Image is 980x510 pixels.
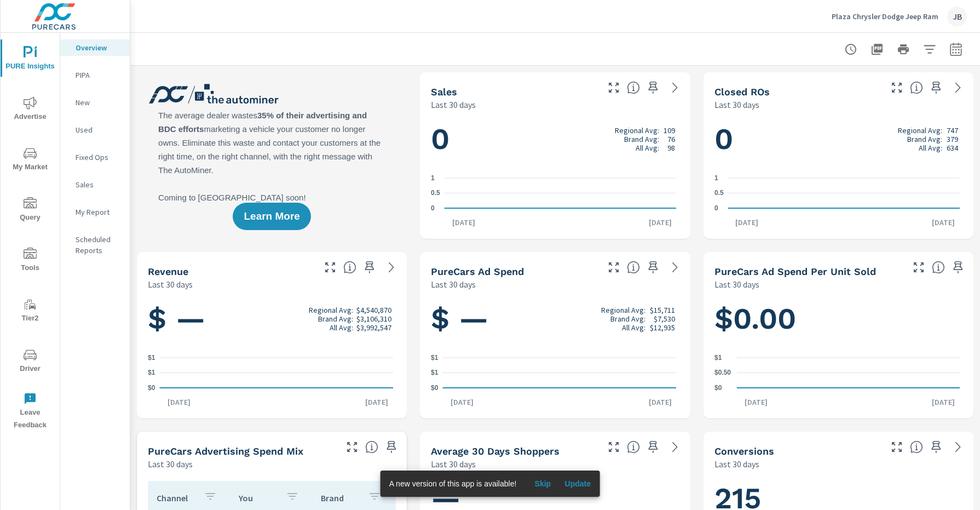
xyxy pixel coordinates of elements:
[239,492,277,503] p: You
[148,278,193,291] p: Last 30 days
[76,42,121,53] p: Overview
[728,217,766,228] p: [DATE]
[949,438,967,456] a: See more details in report
[927,79,945,96] span: Save this to your personalized report
[605,438,622,456] button: Make Fullscreen
[157,492,195,503] p: Channel
[148,457,193,471] p: Last 30 days
[714,86,770,98] h5: Closed ROs
[76,70,121,81] p: PIPA
[361,259,378,276] span: Save this to your personalized report
[60,149,130,165] div: Fixed Ops
[615,126,659,135] p: Regional Avg:
[910,81,923,94] span: Number of Repair Orders Closed by the selected dealership group over the selected time range. [So...
[888,79,906,96] button: Make Fullscreen
[641,397,679,408] p: [DATE]
[431,190,440,197] text: 0.5
[866,38,888,60] button: "Export Report to PDF"
[667,144,675,152] p: 98
[148,384,155,392] text: $0
[714,384,722,392] text: $0
[60,122,130,138] div: Used
[666,79,684,96] a: See more details in report
[832,12,938,21] p: Plaza Chrysler Dodge Jeep Ram
[644,79,662,96] span: Save this to your personalized report
[529,479,556,489] span: Skip
[356,314,391,323] p: $3,106,310
[4,96,56,123] span: Advertise
[76,207,121,217] p: My Report
[431,445,560,457] h5: Average 30 Days Shoppers
[4,348,56,375] span: Driver
[737,397,775,408] p: [DATE]
[76,124,121,135] p: Used
[892,38,914,60] button: Print Report
[714,445,774,457] h5: Conversions
[148,369,155,377] text: $1
[714,266,876,277] h5: PureCars Ad Spend Per Unit Sold
[244,211,299,221] span: Learn More
[431,266,524,277] h5: PureCars Ad Spend
[947,7,967,26] div: JB
[76,179,121,190] p: Sales
[60,67,130,83] div: PIPA
[76,97,121,108] p: New
[356,323,391,332] p: $3,992,547
[949,79,967,96] a: See more details in report
[60,204,130,220] div: My Report
[1,33,60,436] div: nav menu
[60,39,130,56] div: Overview
[627,440,640,454] span: A rolling 30 day total of daily Shoppers on the dealership website, averaged over the selected da...
[321,492,359,503] p: Brand
[343,438,361,456] button: Make Fullscreen
[624,135,659,144] p: Brand Avg:
[907,135,942,144] p: Brand Avg:
[383,259,400,276] a: See more details in report
[343,261,356,274] span: Total sales revenue over the selected date range. [Source: This data is sourced from the dealer’s...
[666,438,684,456] a: See more details in report
[714,121,962,158] h1: 0
[148,266,188,277] h5: Revenue
[932,261,945,274] span: Average cost of advertising per each vehicle sold at the dealer over the selected date range. The...
[525,475,560,492] button: Skip
[605,259,622,276] button: Make Fullscreen
[714,369,731,377] text: $0.50
[714,190,724,197] text: 0.5
[644,259,662,276] span: Save this to your personalized report
[389,479,517,488] span: A new version of this app is available!
[321,259,339,276] button: Make Fullscreen
[4,248,56,274] span: Tools
[650,323,675,332] p: $12,935
[924,217,962,228] p: [DATE]
[949,259,967,276] span: Save this to your personalized report
[4,46,56,73] span: PURE Insights
[431,121,679,158] h1: 0
[365,440,378,454] span: This table looks at how you compare to the amount of budget you spend per channel as opposed to y...
[666,259,684,276] a: See more details in report
[4,392,56,432] span: Leave Feedback
[233,203,310,230] button: Learn More
[160,397,198,408] p: [DATE]
[714,457,759,471] p: Last 30 days
[910,259,927,276] button: Make Fullscreen
[947,126,958,135] p: 747
[431,354,439,362] text: $1
[667,135,675,144] p: 76
[888,438,906,456] button: Make Fullscreen
[664,126,675,135] p: 109
[564,479,591,489] span: Update
[356,306,391,314] p: $4,540,870
[60,176,130,193] div: Sales
[910,440,923,454] span: The number of dealer-specified goals completed by a visitor. [Source: This data is provided by th...
[644,438,662,456] span: Save this to your personalized report
[445,217,483,228] p: [DATE]
[627,261,640,274] span: Total cost of media for all PureCars channels for the selected dealership group over the selected...
[76,234,121,256] p: Scheduled Reports
[636,144,659,152] p: All Avg:
[443,397,481,408] p: [DATE]
[4,197,56,224] span: Query
[309,306,353,314] p: Regional Avg:
[650,306,675,314] p: $15,711
[358,397,396,408] p: [DATE]
[431,384,439,392] text: $0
